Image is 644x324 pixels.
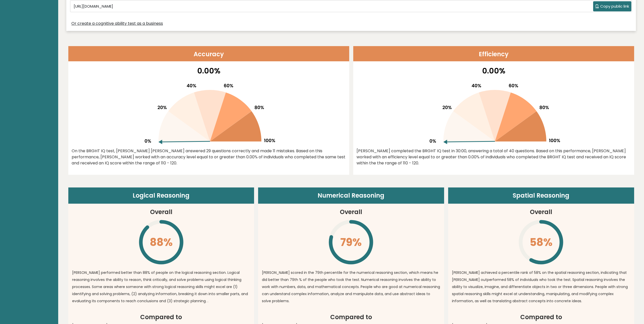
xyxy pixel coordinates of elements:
div: [PERSON_NAME] completed the BRGHT IQ test in 30:00, answering a total of 40 questions. Based on t... [357,148,631,166]
header: Accuracy [68,46,349,61]
header: Numerical Reasoning [258,187,444,204]
header: Efficiency [353,46,634,61]
header: Logical Reasoning [68,187,254,204]
h2: Compared to [72,313,251,322]
svg: \ [138,219,184,265]
svg: \ [328,219,374,265]
svg: \ [518,219,564,265]
p: [PERSON_NAME] scored in the 79th percentile for the numerical reasoning section, which means he d... [262,269,440,304]
p: 0.00% [357,65,631,77]
h3: Overall [340,207,362,217]
header: Spatial Reasoning [448,187,634,204]
p: [PERSON_NAME] performed better than 88% of people on the logical reasoning section. Logical reaso... [72,269,251,304]
span: Copy public link [600,4,629,9]
div: On the BRGHT IQ test, [PERSON_NAME] [PERSON_NAME] answered 29 questions correctly and made 11 mis... [72,148,346,166]
a: Or create a cognitive ability test as a business [71,21,163,27]
h3: Overall [530,207,552,217]
p: [PERSON_NAME] achieved a percentile rank of 58% on the spatial reasoning section, indicating that... [452,269,630,304]
h3: Overall [150,207,172,217]
h2: Compared to [262,313,440,322]
h2: Compared to [452,313,630,322]
p: 0.00% [72,65,346,77]
button: Copy public link [593,1,631,11]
